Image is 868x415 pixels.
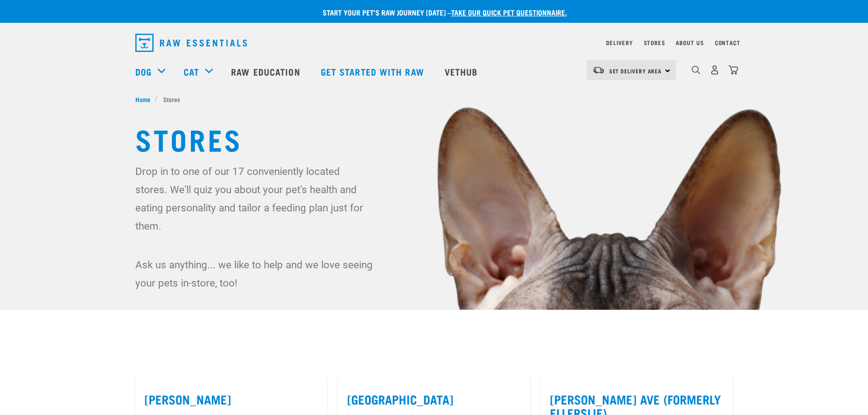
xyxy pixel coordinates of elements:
[347,392,521,406] label: [GEOGRAPHIC_DATA]
[676,41,704,44] a: About Us
[135,256,375,292] p: Ask us anything... we like to help and we love seeing your pets in-store, too!
[135,162,375,235] p: Drop in to one of our 17 conveniently located stores. We'll quiz you about your pet's health and ...
[144,392,318,406] label: [PERSON_NAME]
[606,41,632,44] a: Delivery
[436,53,489,90] a: Vethub
[715,41,740,44] a: Contact
[644,41,665,44] a: Stores
[135,94,733,104] nav: breadcrumbs
[312,53,436,90] a: Get started with Raw
[710,65,719,75] img: user.png
[592,66,605,74] img: van-moving.png
[135,34,247,52] img: Raw Essentials Logo
[729,65,738,75] img: home-icon@2x.png
[222,53,311,90] a: Raw Education
[135,94,150,104] span: Home
[184,65,199,78] a: Cat
[128,30,740,56] nav: dropdown navigation
[135,65,152,78] a: Dog
[135,122,733,155] h1: Stores
[609,69,662,72] span: Set Delivery Area
[135,94,155,104] a: Home
[692,66,700,74] img: home-icon-1@2x.png
[451,10,567,14] a: take our quick pet questionnaire.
